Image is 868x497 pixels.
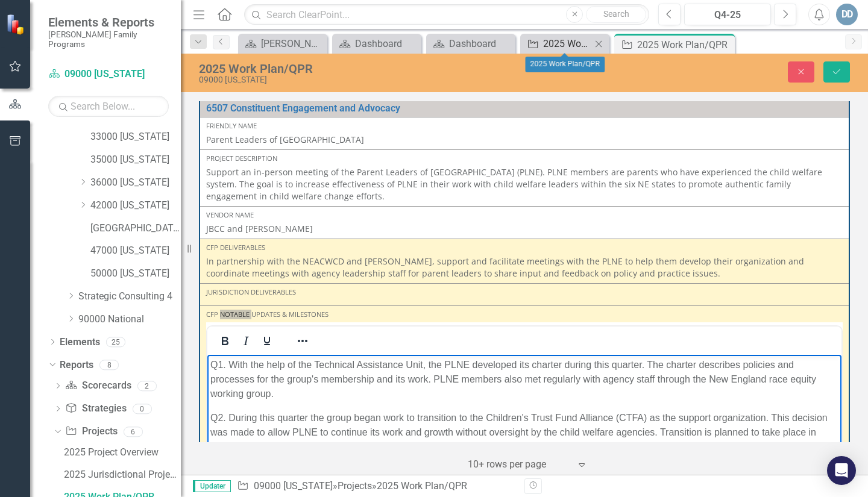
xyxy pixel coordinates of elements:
[684,4,771,25] button: Q4-25
[5,13,28,36] img: ClearPoint Strategy
[48,67,169,81] a: 09000 [US_STATE]
[244,4,649,25] input: Search ClearPoint...
[124,427,143,437] div: 6
[90,267,181,281] a: 50000 [US_STATE]
[257,333,277,349] button: Underline
[64,469,181,480] div: 2025 Jurisdictional Projects Assessment
[355,36,418,51] div: Dashboard
[99,360,119,370] div: 8
[90,176,181,190] a: 36000 [US_STATE]
[65,379,131,393] a: Scorecards
[78,290,181,304] a: Strategic Consulting 4
[61,465,181,484] a: 2025 Jurisdictional Projects Assessment
[335,36,418,51] a: Dashboard
[65,402,126,416] a: Strategies
[206,223,313,234] span: JBCC and [PERSON_NAME]
[241,36,324,51] a: [PERSON_NAME] Overview
[637,37,732,52] div: 2025 Work Plan/QPR
[523,36,591,51] a: 2025 Work Plan/QPR
[836,4,858,25] button: DD
[106,337,125,347] div: 25
[586,6,646,23] button: Search
[90,130,181,144] a: 33000 [US_STATE]
[206,154,843,163] div: Project Description
[206,121,843,131] div: Friendly Name
[206,287,843,297] div: Jurisdiction Deliverables
[48,96,169,117] input: Search Below...
[48,15,169,30] span: Elements & Reports
[133,404,152,414] div: 0
[65,425,117,439] a: Projects
[236,333,256,349] button: Italic
[193,480,231,492] span: Updater
[90,199,181,213] a: 42000 [US_STATE]
[206,210,843,220] div: Vendor Name
[90,222,181,236] a: [GEOGRAPHIC_DATA][US_STATE]
[292,333,313,349] button: Reveal or hide additional toolbar items
[137,381,157,391] div: 2
[338,480,372,492] a: Projects
[199,62,558,75] div: 2025 Work Plan/QPR
[254,480,333,492] a: 09000 [US_STATE]
[206,255,843,280] p: In partnership with the NEACWCD and [PERSON_NAME], support and facilitate meetings with the PLNE ...
[206,310,843,319] div: CFP Notable Updates & Milestones
[199,75,558,84] div: 09000 [US_STATE]
[237,480,515,493] div: » »
[60,358,93,372] a: Reports
[60,336,100,349] a: Elements
[449,36,512,51] div: Dashboard
[215,333,235,349] button: Bold
[64,447,181,458] div: 2025 Project Overview
[48,30,169,49] small: [PERSON_NAME] Family Programs
[827,456,856,485] div: Open Intercom Messenger
[429,36,512,51] a: Dashboard
[61,443,181,462] a: 2025 Project Overview
[78,313,181,327] a: 90000 National
[206,166,843,202] p: Support an in-person meeting of the Parent Leaders of [GEOGRAPHIC_DATA] (PLNE). PLNE members are ...
[526,57,605,72] div: 2025 Work Plan/QPR
[603,9,629,19] span: Search
[688,8,767,22] div: Q4-25
[206,103,843,114] a: 6507 Constituent Engagement and Advocacy
[206,134,364,145] span: Parent Leaders of [GEOGRAPHIC_DATA]
[543,36,591,51] div: 2025 Work Plan/QPR
[206,243,843,252] div: CFP Deliverables
[261,36,324,51] div: [PERSON_NAME] Overview
[377,480,467,492] div: 2025 Work Plan/QPR
[90,153,181,167] a: 35000 [US_STATE]
[90,244,181,258] a: 47000 [US_STATE]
